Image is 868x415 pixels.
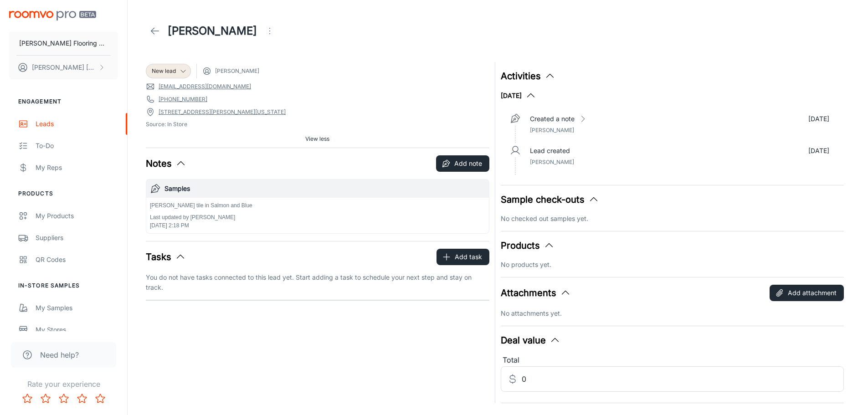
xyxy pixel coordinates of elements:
[40,349,79,360] span: Need help?
[146,272,489,292] p: You do not have tasks connected to this lead yet. Start adding a task to schedule your next step ...
[36,119,118,129] div: Leads
[808,114,829,124] p: [DATE]
[522,366,844,392] input: Estimated deal value
[436,155,489,172] button: Add note
[501,260,844,270] p: No products yet.
[32,62,96,72] p: [PERSON_NAME] [PERSON_NAME]
[159,95,207,103] a: [PHONE_NUMBER]
[36,163,118,173] div: My Reps
[159,108,286,116] a: [STREET_ADDRESS][PERSON_NAME][US_STATE]
[530,146,570,156] p: Lead created
[305,135,329,143] span: View less
[770,285,844,301] button: Add attachment
[36,233,118,243] div: Suppliers
[501,333,560,347] button: Deal value
[501,214,844,224] p: No checked out samples yet.
[159,82,251,91] a: [EMAIL_ADDRESS][DOMAIN_NAME]
[437,249,489,265] button: Add task
[530,159,574,165] span: [PERSON_NAME]
[152,67,176,75] span: New lead
[501,286,571,300] button: Attachments
[73,389,91,408] button: Rate 4 star
[7,379,120,389] p: Rate your experience
[19,38,108,48] p: [PERSON_NAME] Flooring Center
[91,389,109,408] button: Rate 5 star
[501,308,844,318] p: No attachments yet.
[164,184,485,194] h6: Samples
[36,255,118,265] div: QR Codes
[501,69,555,83] button: Activities
[146,120,489,128] span: Source: In Store
[146,250,186,264] button: Tasks
[530,114,575,124] p: Created a note
[150,201,252,210] p: [PERSON_NAME] tile in Salmon and Blue
[55,389,73,408] button: Rate 3 star
[36,325,118,335] div: My Stores
[501,193,599,206] button: Sample check-outs
[501,354,844,366] div: Total
[150,221,252,230] p: [DATE] 2:18 PM
[302,132,333,146] button: View less
[215,67,259,75] span: [PERSON_NAME]
[36,303,118,313] div: My Samples
[36,211,118,221] div: My Products
[501,90,536,101] button: [DATE]
[530,127,574,133] span: [PERSON_NAME]
[808,146,829,156] p: [DATE]
[146,179,489,233] button: Samples[PERSON_NAME] tile in Salmon and BlueLast updated by [PERSON_NAME][DATE] 2:18 PM
[146,157,186,170] button: Notes
[261,22,279,40] button: Open menu
[9,11,96,20] img: Roomvo PRO Beta
[146,64,191,78] div: New lead
[9,31,118,55] button: [PERSON_NAME] Flooring Center
[36,141,118,151] div: To-do
[150,213,252,221] p: Last updated by [PERSON_NAME]
[501,239,555,252] button: Products
[18,389,36,408] button: Rate 1 star
[9,56,118,79] button: [PERSON_NAME] [PERSON_NAME]
[36,389,55,408] button: Rate 2 star
[168,23,257,39] h1: [PERSON_NAME]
